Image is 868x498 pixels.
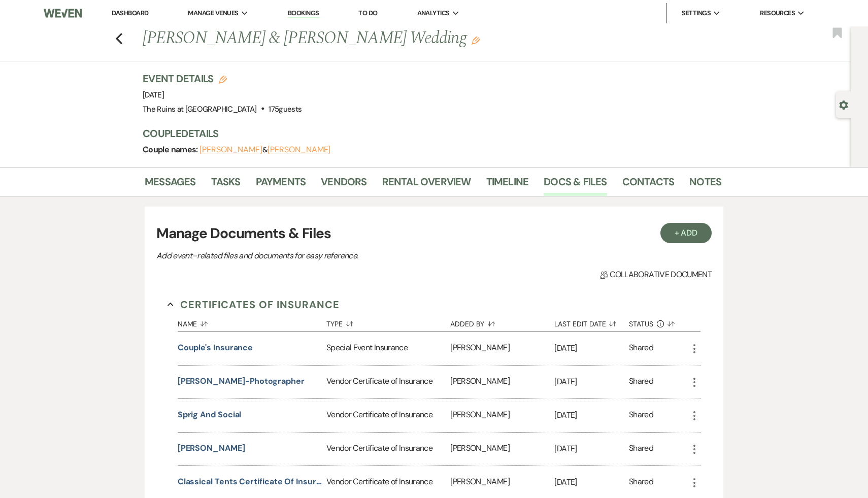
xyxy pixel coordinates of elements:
a: Notes [689,174,721,196]
div: Vendor Certificate of Insurance [326,433,450,466]
div: Shared [629,476,653,489]
h3: Couple Details [143,126,711,141]
a: Messages [145,174,196,196]
div: [PERSON_NAME] [450,433,554,466]
button: + Add [660,223,712,243]
p: [DATE] [554,342,629,355]
button: Open lead details [839,99,848,109]
a: Timeline [486,174,529,196]
p: Add event–related files and documents for easy reference. [156,249,512,262]
button: [PERSON_NAME]-Photographer [178,375,305,387]
button: [PERSON_NAME] [199,146,262,154]
button: Classical Tents Certificate of Insurance for 2025 [178,476,322,488]
div: [PERSON_NAME] [450,332,554,365]
a: Dashboard [112,9,148,17]
a: Rental Overview [382,174,471,196]
h3: Event Details [143,72,302,86]
a: Payments [256,174,306,196]
button: Name [178,312,326,331]
p: [DATE] [554,375,629,388]
div: Shared [629,442,653,456]
span: Couple names: [143,144,199,155]
p: [DATE] [554,442,629,455]
button: Status [629,312,688,331]
span: Resources [760,8,795,18]
div: Shared [629,409,653,422]
a: Tasks [211,174,241,196]
button: Certificates of Insurance [168,297,340,312]
span: The Ruins at [GEOGRAPHIC_DATA] [143,104,257,114]
a: To Do [358,9,377,17]
button: Couple's Insurance [178,342,253,354]
a: Docs & Files [544,174,607,196]
p: [DATE] [554,476,629,489]
h3: Manage Documents & Files [156,223,712,244]
div: [PERSON_NAME] [450,366,554,399]
span: Analytics [417,8,450,18]
button: Sprig and Social [178,409,242,421]
button: Type [326,312,450,331]
a: Contacts [622,174,675,196]
span: 175 guests [269,104,302,114]
div: Special Event Insurance [326,332,450,365]
div: Shared [629,375,653,389]
span: & [199,145,330,155]
span: Settings [682,8,711,18]
button: Edit [472,36,480,45]
button: [PERSON_NAME] [268,146,330,154]
div: Shared [629,342,653,355]
a: Bookings [288,9,319,18]
h1: [PERSON_NAME] & [PERSON_NAME] Wedding [143,26,597,51]
span: Status [629,320,653,327]
button: [PERSON_NAME] [178,442,245,454]
div: Vendor Certificate of Insurance [326,366,450,399]
div: [PERSON_NAME] [450,399,554,432]
span: Collaborative document [600,269,712,281]
span: Manage Venues [188,8,238,18]
button: Last Edit Date [554,312,629,331]
span: [DATE] [143,90,164,100]
img: Weven Logo [44,3,82,24]
p: [DATE] [554,409,629,422]
button: Added By [450,312,554,331]
a: Vendors [321,174,366,196]
div: Vendor Certificate of Insurance [326,399,450,432]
